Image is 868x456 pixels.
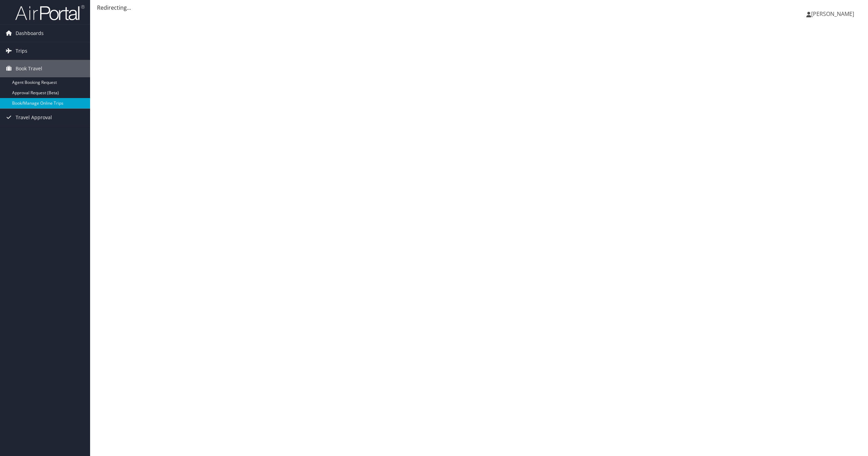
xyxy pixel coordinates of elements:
div: Redirecting... [97,3,861,12]
a: [PERSON_NAME] [806,3,861,24]
img: airportal-logo.png [15,5,85,21]
span: Trips [16,42,27,60]
span: Travel Approval [16,109,52,126]
span: Dashboards [16,25,44,42]
span: Book Travel [16,60,42,77]
span: [PERSON_NAME] [811,10,854,18]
